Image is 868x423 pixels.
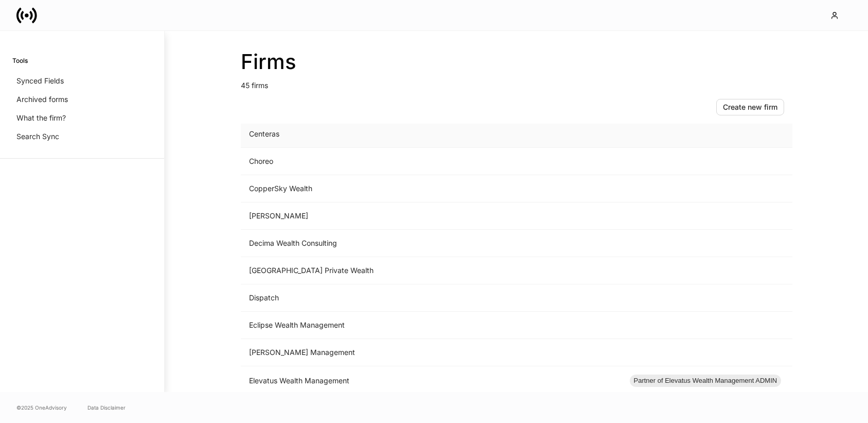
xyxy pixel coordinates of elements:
td: Decima Wealth Consulting [241,230,622,257]
td: [PERSON_NAME] [241,202,622,230]
p: Archived forms [16,94,68,105]
a: Search Sync [12,127,152,146]
td: Elevatus Wealth Management [241,366,622,396]
h2: Firms [241,49,792,74]
td: CopperSky Wealth [241,175,622,202]
a: Data Disclaimer [87,403,126,412]
h6: Tools [12,56,28,65]
p: Search Sync [16,131,59,142]
td: [PERSON_NAME] Management [241,339,622,366]
a: What the firm? [12,109,152,127]
p: Synced Fields [16,76,64,86]
p: What the firm? [16,113,66,123]
td: Choreo [241,148,622,175]
td: Eclipse Wealth Management [241,312,622,339]
button: Create new firm [716,99,784,115]
a: Synced Fields [12,72,152,90]
span: © 2025 OneAdvisory [16,403,67,412]
td: Dispatch [241,284,622,312]
span: Partner of Elevatus Wealth Management ADMIN [630,376,782,386]
a: Archived forms [12,90,152,109]
p: 45 firms [241,74,792,91]
td: [GEOGRAPHIC_DATA] Private Wealth [241,257,622,284]
td: Centeras [241,121,622,148]
div: Create new firm [723,104,777,111]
